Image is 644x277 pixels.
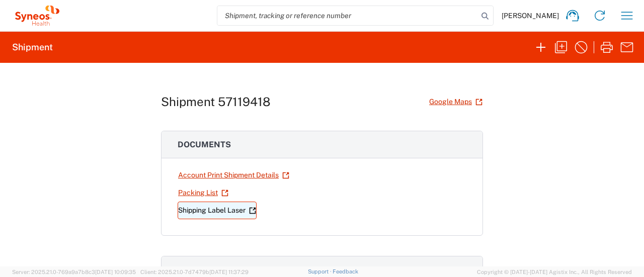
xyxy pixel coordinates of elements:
input: Shipment, tracking or reference number [217,6,478,25]
a: Packing List [178,184,229,202]
span: [PERSON_NAME] [502,11,559,20]
a: Support [308,268,333,274]
a: Feedback [333,268,358,274]
h1: Shipment 57119418 [161,95,271,109]
span: [DATE] 11:37:29 [209,269,249,275]
span: Copyright © [DATE]-[DATE] Agistix Inc., All Rights Reserved [477,267,632,276]
span: [DATE] 10:09:35 [95,269,136,275]
span: Carrier information [178,265,274,274]
span: Client: 2025.21.0-7d7479b [140,269,249,275]
span: Documents [178,140,231,149]
a: Account Print Shipment Details [178,166,290,184]
h2: Shipment [12,41,53,53]
span: Server: 2025.21.0-769a9a7b8c3 [12,269,136,275]
a: Google Maps [429,93,483,111]
a: Shipping Label Laser [178,202,257,219]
